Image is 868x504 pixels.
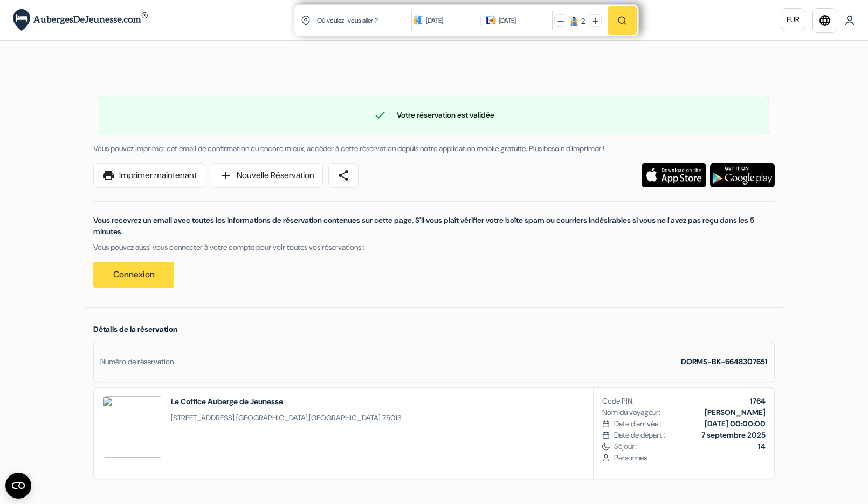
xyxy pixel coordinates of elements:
[486,15,496,25] img: calendarIcon icon
[219,169,232,182] span: add
[642,163,706,187] img: Téléchargez l'application gratuite
[301,16,311,25] img: location icon
[236,413,308,423] span: [GEOGRAPHIC_DATA]
[100,356,174,367] div: Numéro de réservation
[93,242,775,253] p: Vous pouvez aussi vous connecter à votre compte pour voir toutes vos réservations :
[171,396,402,407] h2: Le Coffice Auberge de Jeunesse
[171,413,235,423] span: [STREET_ADDRESS]
[581,16,585,27] div: 2
[602,396,634,407] span: Code PIN:
[602,407,660,418] span: Nom du voyageur:
[569,16,579,26] img: guest icon
[681,357,768,366] strong: DORMS-BK-6648307651
[818,14,831,27] i: language
[710,163,775,187] img: Téléchargez l'application gratuite
[592,18,598,24] img: plus
[614,418,662,430] span: Date d'arrivée :
[316,7,414,33] input: Ville, université ou logement
[426,15,475,26] div: [DATE]
[309,413,381,423] span: [GEOGRAPHIC_DATA]
[93,215,775,237] p: Vous recevrez un email avec toutes les informations de réservation contenues sur cette page. S'il...
[414,15,423,25] img: calendarIcon icon
[705,407,766,417] b: [PERSON_NAME]
[499,15,516,26] div: [DATE]
[758,441,766,451] b: 14
[337,169,350,182] span: share
[99,108,769,121] div: Votre réservation est validée
[614,441,766,452] span: Séjour :
[812,8,837,33] a: language
[614,452,766,464] span: Personnes
[5,473,31,499] button: Ouvrir le widget CMP
[750,396,766,406] b: 1764
[701,430,766,440] b: 7 septembre 2025
[13,9,148,31] img: AubergesDeJeunesse.com
[374,108,387,121] span: check
[382,413,402,423] span: 75013
[557,18,564,24] img: minus
[705,419,766,428] b: [DATE] 00:00:00
[328,163,359,188] a: share
[93,163,205,188] a: printImprimer maintenant
[781,8,805,31] a: EUR
[171,412,402,424] span: ,
[93,144,604,153] span: Vous pouvez imprimer cet email de confirmation ou encore mieux, accéder à cette réservation depui...
[102,169,115,182] span: print
[102,396,163,458] img: UzVZZwM1AzkCMwZh
[614,430,665,441] span: Date de départ :
[93,324,177,334] span: Détails de la réservation
[211,163,323,188] a: addNouvelle Réservation
[844,15,855,26] img: User Icon
[93,262,174,288] a: Connexion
